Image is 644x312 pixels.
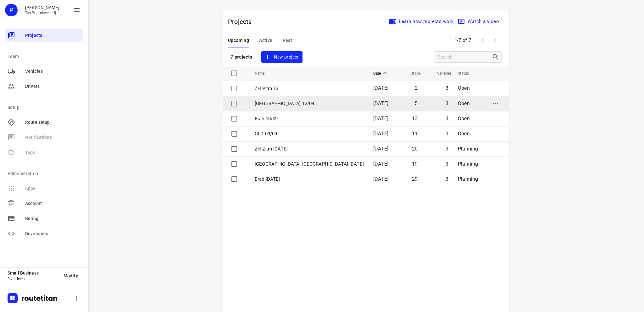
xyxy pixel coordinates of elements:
div: Drivers [5,80,83,93]
div: Vehicles [5,65,83,77]
span: Open [458,116,470,122]
div: Billing [5,212,83,225]
p: Peter Tas [25,5,59,10]
div: Projects [5,29,83,42]
span: Planning [458,161,478,167]
span: 3 [446,100,448,106]
span: [DATE] [373,146,388,152]
div: Route setup [5,116,83,128]
p: Setup [8,104,83,111]
span: Available only on our Business plan [5,145,83,160]
input: Search projects [438,52,492,62]
span: Vehicles [429,70,452,77]
div: Search [492,53,501,61]
div: Developers [5,227,83,240]
span: 19 [412,161,418,167]
span: Upcoming [228,37,249,44]
span: Next Page [489,34,502,47]
span: 3 [446,146,448,152]
span: Previous Page [476,34,489,47]
span: Planning [458,146,478,152]
button: Modify [58,270,83,281]
span: Drivers [25,83,80,90]
span: Name [255,70,273,77]
span: 13 [412,116,418,122]
p: Brab 3 sept [255,176,364,183]
span: Modify [64,273,78,278]
span: 3 [446,116,448,122]
span: Past [283,37,292,44]
span: 3 [446,85,448,91]
p: Small Business [8,270,58,275]
p: Team [8,53,83,60]
span: Account [25,200,80,207]
p: Tas Boomkwekerij [25,11,59,15]
span: Open [458,85,470,91]
span: Projects [25,32,80,39]
span: Vehicles [25,68,80,75]
span: Developers [25,230,80,237]
div: Account [5,197,83,210]
p: ZH 9 tm 13 [255,85,364,92]
span: 29 [412,176,418,182]
button: New project [261,51,302,63]
span: Available only on our Business plan [5,181,83,196]
span: 11 [412,131,418,137]
span: 2 [415,85,418,91]
span: 1-7 of 7 [452,34,474,47]
p: ZH 2 tm 6 sept [255,145,364,153]
p: 3 vehicles [8,277,58,281]
span: [DATE] [373,116,388,122]
span: 20 [412,146,418,152]
p: 7 projects [230,54,252,60]
p: Administration [8,170,83,177]
span: 3 [446,176,448,182]
span: New project [265,53,298,61]
span: Open [458,100,470,106]
span: [DATE] [373,100,388,106]
span: [DATE] [373,176,388,182]
span: Available only on our Business plan [5,130,83,145]
span: Planning [458,176,478,182]
span: Stops [402,70,421,77]
span: 3 [446,131,448,137]
div: P [5,4,18,16]
span: 5 [415,100,418,106]
p: Utrecht NH 5 september [255,161,364,168]
span: [DATE] [373,161,388,167]
span: [DATE] [373,85,388,91]
span: Route setup [25,119,80,126]
span: Status [458,70,477,77]
span: 3 [446,161,448,167]
p: GLD 09/09 [255,130,364,138]
span: Billing [25,215,80,222]
span: Date [373,70,389,77]
p: [GEOGRAPHIC_DATA] 12/09 [255,100,364,107]
span: Open [458,131,470,137]
p: Projects [228,17,257,26]
span: Active [259,37,272,44]
p: Brab 10/09 [255,115,364,122]
span: [DATE] [373,131,388,137]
